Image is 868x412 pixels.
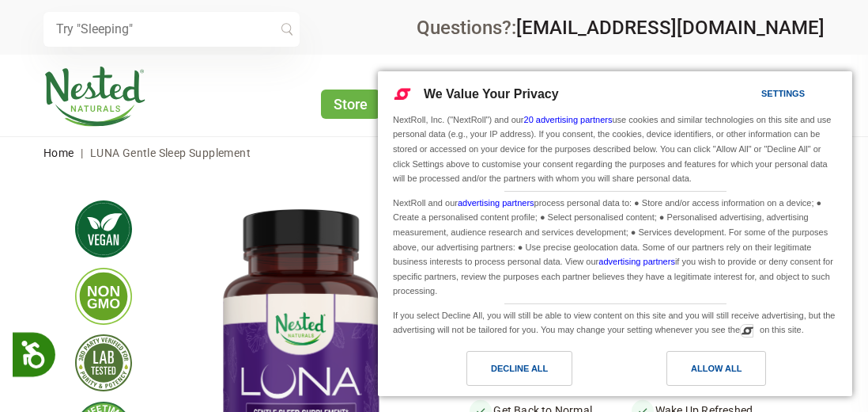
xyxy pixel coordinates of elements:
img: Nested Naturals [43,67,146,127]
a: 20 advertising partners [524,115,613,124]
a: advertising partners [598,257,675,266]
span: We Value Your Privacy [424,87,559,101]
span: LUNA Gentle Sleep Supplement [90,147,251,159]
div: Allow All [691,360,742,377]
div: Decline All [491,360,548,377]
div: NextRoll, Inc. ("NextRoll") and our use cookies and similar technologies on this site and use per... [390,111,840,188]
div: Settings [761,85,805,102]
img: vegan [75,200,132,257]
a: Store [321,90,380,119]
span: | [77,147,87,159]
a: Allow All [615,351,843,394]
a: Decline All [387,351,615,394]
a: Settings [734,81,772,110]
a: Home [43,147,74,159]
div: Questions?: [417,18,825,37]
nav: breadcrumbs [43,137,825,169]
a: [EMAIL_ADDRESS][DOMAIN_NAME] [516,17,825,39]
input: Try "Sleeping" [43,12,300,47]
img: gmofree [75,268,132,325]
div: NextRoll and our process personal data to: ● Store and/or access information on a device; ● Creat... [390,192,840,300]
div: If you select Decline All, you will still be able to view content on this site and you will still... [390,304,840,339]
a: advertising partners [458,198,534,208]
